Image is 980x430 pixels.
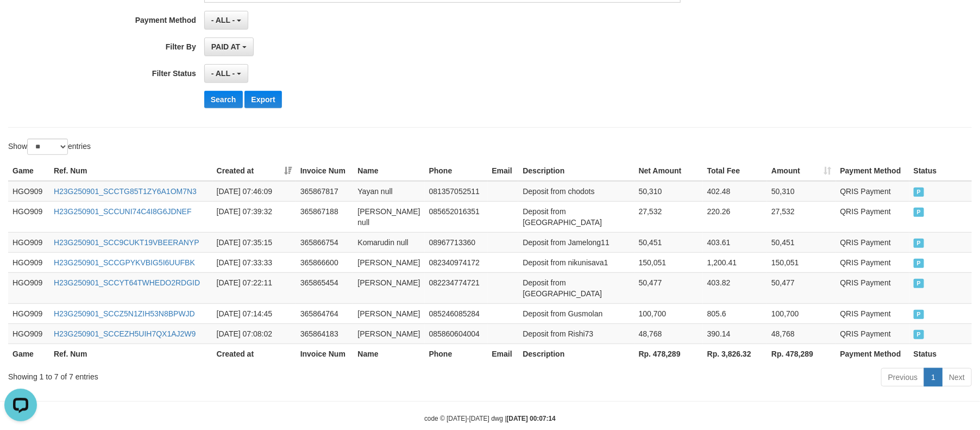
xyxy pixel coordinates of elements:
td: Deposit from [GEOGRAPHIC_DATA] [518,272,634,303]
td: HGO909 [8,181,49,202]
td: QRIS Payment [836,272,909,303]
td: HGO909 [8,201,49,232]
td: Deposit from Rishi73 [518,323,634,344]
td: 365865454 [296,272,354,303]
td: QRIS Payment [836,201,909,232]
td: [PERSON_NAME] [353,252,424,272]
th: Description [518,344,634,364]
td: 085652016351 [425,201,488,232]
th: Rp. 478,289 [767,344,835,364]
th: Description [518,161,634,181]
td: 150,051 [635,252,703,272]
td: Deposit from chodots [518,181,634,202]
td: [PERSON_NAME] [353,303,424,323]
td: QRIS Payment [836,181,909,202]
td: 50,477 [635,272,703,303]
button: - ALL - [204,11,248,29]
a: H23G250901_SCCEZH5UIH7QX1AJ2W9 [54,329,196,338]
select: Showentries [27,139,68,155]
td: [DATE] 07:14:45 [212,303,296,323]
th: Ref. Num [49,344,212,364]
td: [PERSON_NAME] [353,323,424,344]
th: Net Amount [635,161,703,181]
td: 403.61 [703,232,767,252]
td: 48,768 [635,323,703,344]
th: Email [488,344,519,364]
button: - ALL - [204,64,248,83]
td: 365867188 [296,201,354,232]
td: [DATE] 07:33:33 [212,252,296,272]
a: H23G250901_SCCUNI74C4I8G6JDNEF [54,207,192,216]
td: Deposit from nikunisava1 [518,252,634,272]
td: QRIS Payment [836,252,909,272]
td: 805.6 [703,303,767,323]
td: 50,477 [767,272,835,303]
td: 365866600 [296,252,354,272]
th: Phone [425,161,488,181]
td: 081357052511 [425,181,488,202]
span: PAID [914,188,925,197]
span: - ALL - [211,16,235,24]
th: Amount: activate to sort column ascending [767,161,835,181]
td: 365864764 [296,303,354,323]
th: Rp. 3,826.32 [703,344,767,364]
span: PAID [914,310,925,319]
td: 402.48 [703,181,767,202]
td: HGO909 [8,323,49,344]
a: Previous [881,368,925,387]
span: PAID [914,259,925,268]
td: 08967713360 [425,232,488,252]
a: 1 [924,368,943,387]
a: H23G250901_SCCZ5N1ZIH53N8BPWJD [54,309,195,318]
small: code © [DATE]-[DATE] dwg | [424,415,556,422]
span: PAID [914,330,925,339]
span: PAID [914,279,925,288]
span: PAID AT [211,42,240,51]
td: Komarudin null [353,232,424,252]
td: 50,310 [767,181,835,202]
td: [DATE] 07:35:15 [212,232,296,252]
td: 1,200.41 [703,252,767,272]
th: Status [909,161,972,181]
td: [DATE] 07:46:09 [212,181,296,202]
strong: [DATE] 00:07:14 [507,415,556,422]
th: Invoice Num [296,344,354,364]
td: Deposit from Gusmolan [518,303,634,323]
th: Payment Method [836,161,909,181]
td: 48,768 [767,323,835,344]
td: QRIS Payment [836,232,909,252]
td: 50,451 [635,232,703,252]
td: [DATE] 07:22:11 [212,272,296,303]
a: H23G250901_SCC9CUKT19VBEERANYP [54,238,199,247]
td: 403.82 [703,272,767,303]
button: PAID AT [204,38,254,56]
th: Game [8,344,49,364]
th: Name [353,344,424,364]
td: 27,532 [635,201,703,232]
button: Open LiveChat chat widget [4,4,37,37]
td: 082340974172 [425,252,488,272]
td: Deposit from Jamelong11 [518,232,634,252]
td: 082234774721 [425,272,488,303]
td: QRIS Payment [836,303,909,323]
td: 365864183 [296,323,354,344]
td: HGO909 [8,232,49,252]
th: Total Fee [703,161,767,181]
a: H23G250901_SCCTG85T1ZY6A1OM7N3 [54,187,197,196]
td: HGO909 [8,303,49,323]
th: Phone [425,344,488,364]
td: Deposit from [GEOGRAPHIC_DATA] [518,201,634,232]
td: 50,310 [635,181,703,202]
td: 365867817 [296,181,354,202]
th: Payment Method [836,344,909,364]
span: PAID [914,239,925,248]
a: Next [942,368,972,387]
th: Name [353,161,424,181]
td: [PERSON_NAME] null [353,201,424,232]
td: 085246085284 [425,303,488,323]
td: 150,051 [767,252,835,272]
span: PAID [914,208,925,217]
td: [PERSON_NAME] [353,272,424,303]
th: Ref. Num [49,161,212,181]
div: Showing 1 to 7 of 7 entries [8,367,400,382]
